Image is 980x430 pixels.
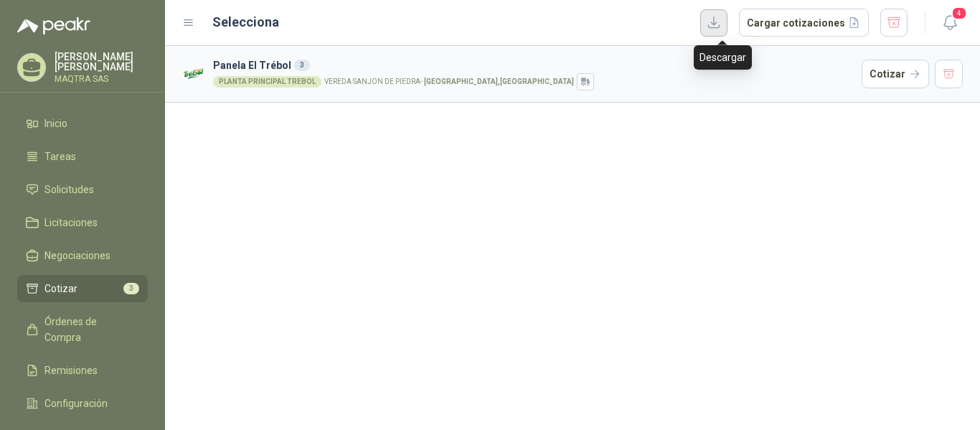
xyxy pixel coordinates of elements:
a: Cotizar3 [17,275,148,302]
span: Inicio [44,116,67,131]
button: Cargar cotizaciones [739,9,869,37]
span: Cotizar [44,281,77,296]
strong: [GEOGRAPHIC_DATA] , [GEOGRAPHIC_DATA] [424,78,574,85]
h3: Panela El Trébol [213,57,856,73]
a: Negociaciones [17,242,148,269]
p: [PERSON_NAME] [PERSON_NAME] [55,52,148,72]
span: Configuración [44,396,108,411]
span: Negociaciones [44,248,110,263]
p: MAQTRA SAS [55,75,148,83]
a: Remisiones [17,357,148,384]
div: 3 [294,60,310,71]
span: Remisiones [44,363,98,378]
a: Órdenes de Compra [17,308,148,351]
span: 3 [123,283,139,294]
div: Descargar [694,45,752,70]
span: 4 [951,6,967,20]
p: VEREDA SANJON DE PIEDRA - [324,78,574,85]
span: Licitaciones [44,215,98,230]
span: Tareas [44,149,76,164]
button: Cotizar [862,60,929,88]
a: Tareas [17,143,148,170]
img: Company Logo [182,62,207,87]
a: Inicio [17,110,148,137]
h2: Selecciona [212,12,279,32]
div: PLANTA PRINCIPAL TREBOL [213,76,321,88]
a: Configuración [17,390,148,417]
span: Órdenes de Compra [44,314,134,345]
button: 4 [937,10,963,36]
img: Logo peakr [17,17,90,34]
a: Solicitudes [17,176,148,203]
a: Licitaciones [17,209,148,236]
span: Solicitudes [44,182,94,197]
